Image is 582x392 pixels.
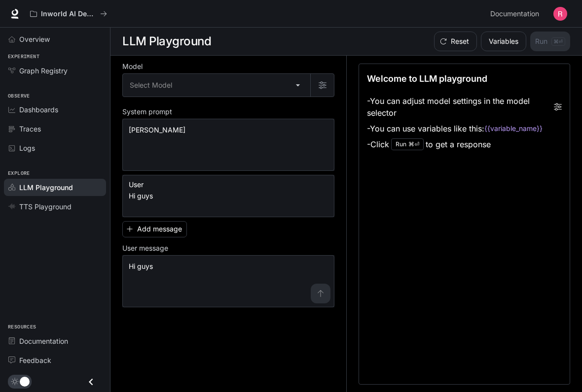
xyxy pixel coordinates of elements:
span: Select Model [130,80,172,90]
code: {{variable_name}} [484,124,543,133]
button: Variables [481,32,526,51]
a: TTS Playground [4,198,106,215]
p: Inworld AI Demos [41,10,96,18]
span: Dark mode toggle [20,376,30,387]
a: Logs [4,139,106,157]
p: User message [122,245,168,252]
p: ⌘⏎ [408,141,419,147]
a: Documentation [486,4,546,24]
p: Welcome to LLM playground [367,72,487,85]
span: Documentation [490,8,539,20]
a: Traces [4,120,106,137]
span: LLM Playground [19,182,73,193]
a: Feedback [4,352,106,369]
span: Logs [19,143,35,153]
span: Feedback [19,355,51,365]
button: All workspaces [26,4,111,24]
span: Dashboards [19,104,58,115]
a: Graph Registry [4,62,106,79]
a: LLM Playground [4,179,106,196]
button: User [126,177,156,193]
div: Run [391,138,424,150]
h1: LLM Playground [122,32,211,51]
a: Documentation [4,332,106,350]
span: Graph Registry [19,65,68,76]
p: System prompt [122,108,172,115]
span: Traces [19,124,41,134]
button: Reset [434,32,477,51]
button: Add message [122,221,187,237]
a: Overview [4,31,106,48]
button: Close drawer [80,372,102,392]
li: - Click to get a response [367,136,562,152]
button: User avatar [550,4,570,24]
div: Select Model [123,74,310,97]
a: Dashboards [4,101,106,118]
li: - You can use variables like this: [367,121,562,136]
span: Documentation [19,336,68,346]
span: Overview [19,34,50,44]
p: Model [122,63,143,70]
span: TTS Playground [19,201,72,212]
img: User avatar [553,7,567,21]
li: - You can adjust model settings in the model selector [367,93,562,121]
